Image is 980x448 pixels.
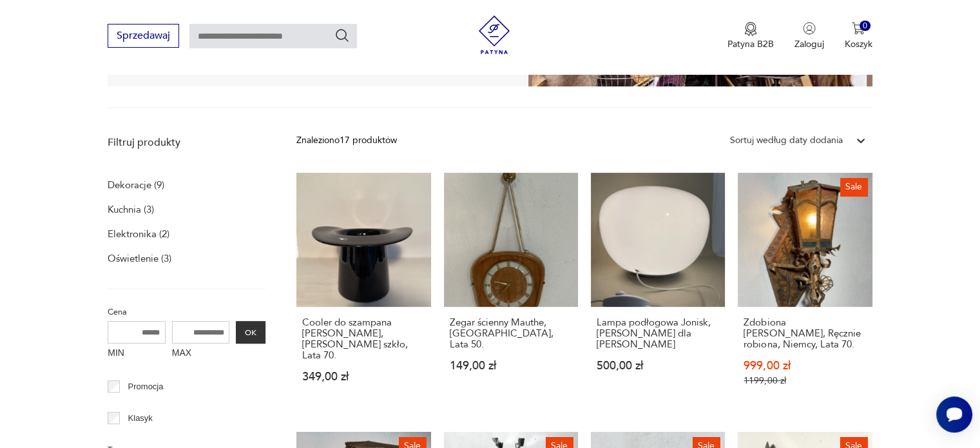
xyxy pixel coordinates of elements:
[936,396,972,433] iframe: Smartsupp widget button
[334,28,350,43] button: Szukaj
[128,411,153,425] p: Klasyk
[450,317,572,350] h3: Zegar ścienny Mauthe, [GEOGRAPHIC_DATA], Lata 50.
[727,22,774,50] button: Patyna B2B
[744,360,866,371] p: 999,00 zł
[794,38,824,50] p: Zaloguj
[744,22,757,36] img: Ikona medalu
[108,344,166,364] label: MIN
[450,360,572,371] p: 149,00 zł
[591,173,725,411] a: Lampa podłogowa Jonisk, Carl Öjerstam dla IkeaLampa podłogowa Jonisk, [PERSON_NAME] dla [PERSON_N...
[597,360,719,371] p: 500,00 zł
[108,225,169,243] a: Elektronika (2)
[108,200,154,219] a: Kuchnia (3)
[296,133,397,148] div: Znaleziono 17 produktów
[108,249,171,268] a: Oświetlenie (3)
[803,22,816,35] img: Ikonka użytkownika
[108,24,179,48] button: Sprzedawaj
[108,305,265,319] p: Cena
[108,32,179,41] a: Sprzedawaj
[597,317,719,350] h3: Lampa podłogowa Jonisk, [PERSON_NAME] dla [PERSON_NAME]
[128,380,164,394] p: Promocja
[302,317,425,361] h3: Cooler do szampana [PERSON_NAME], [PERSON_NAME] szkło, Lata 70.
[845,38,872,50] p: Koszyk
[302,371,425,382] p: 349,00 zł
[236,321,265,344] button: OK
[738,173,872,411] a: SaleZdobiona Miedziana Latarnia, Ręcznie robiona, Niemcy, Lata 70.Zdobiona [PERSON_NAME], Ręcznie...
[108,135,265,150] p: Filtruj produkty
[108,176,164,194] a: Dekoracje (9)
[744,317,866,350] h3: Zdobiona [PERSON_NAME], Ręcznie robiona, Niemcy, Lata 70.
[852,22,865,35] img: Ikona koszyka
[845,22,872,50] button: 0Koszyk
[860,21,870,32] div: 0
[794,22,824,50] button: Zaloguj
[727,38,774,50] p: Patyna B2B
[727,22,774,50] a: Ikona medaluPatyna B2B
[475,15,514,54] img: Patyna - sklep z meblami i dekoracjami vintage
[172,344,230,364] label: MAX
[444,173,578,411] a: Zegar ścienny Mauthe, Niemcy, Lata 50.Zegar ścienny Mauthe, [GEOGRAPHIC_DATA], Lata 50.149,00 zł
[744,375,866,386] p: 1199,00 zł
[296,173,430,411] a: Cooler do szampana Leonardo, Czarne szkło, Lata 70.Cooler do szampana [PERSON_NAME], [PERSON_NAME...
[730,133,843,148] div: Sortuj według daty dodania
